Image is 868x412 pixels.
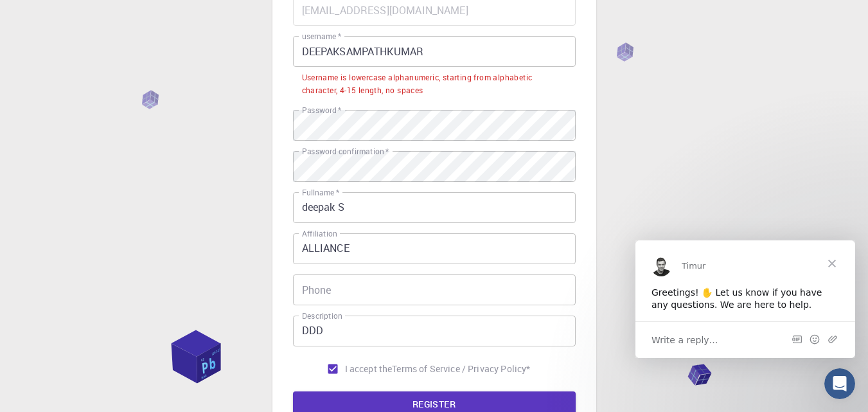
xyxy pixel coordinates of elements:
label: Password [302,105,341,116]
iframe: Intercom live chat [824,368,855,399]
div: Username is lowercase alphanumeric, starting from alphabetic character, 4-15 length, no spaces [302,71,567,97]
label: Fullname [302,187,339,198]
label: username [302,31,341,42]
label: Password confirmation [302,146,389,157]
label: Affiliation [302,228,337,239]
a: Terms of Service / Privacy Policy* [392,363,530,375]
iframe: Intercom live chat message [635,240,855,358]
span: I accept the [345,363,393,375]
p: Terms of Service / Privacy Policy * [392,363,530,375]
label: Description [302,310,342,321]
